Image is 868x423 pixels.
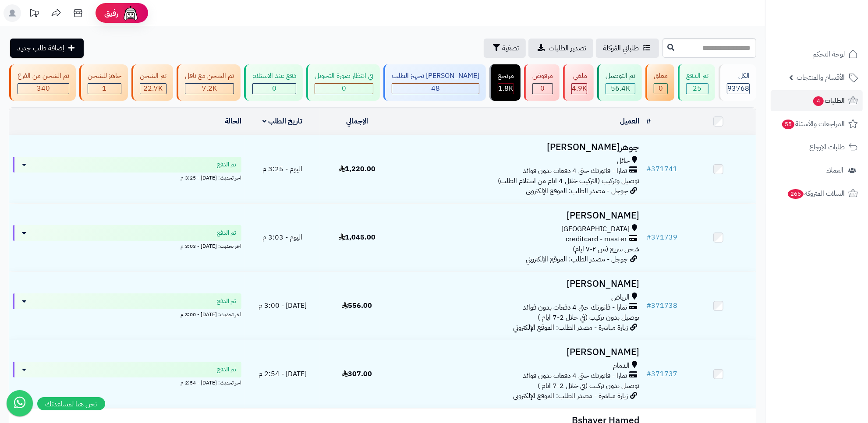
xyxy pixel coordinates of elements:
span: اليوم - 3:03 م [262,232,302,243]
span: 340 [37,83,50,94]
span: حائل [617,156,630,166]
span: العملاء [826,164,843,176]
span: الدمام [613,361,630,371]
div: في انتظار صورة التحويل [315,71,373,81]
span: # [647,300,652,311]
span: 0 [541,83,545,94]
span: 0 [272,83,276,94]
div: تم الشحن [140,71,167,81]
span: المراجعات والأسئلة [781,118,845,130]
span: تصدير الطلبات [549,43,586,53]
span: # [647,369,652,379]
div: 4948 [572,84,587,94]
a: الإجمالي [346,116,368,127]
div: معلق [654,71,668,81]
span: الرياض [612,293,630,303]
span: 22.7K [144,83,163,94]
a: # [647,116,651,127]
span: 25 [693,83,702,94]
div: مرفوض [532,71,553,81]
a: تاريخ الطلب [262,116,302,127]
a: تحديثات المنصة [23,4,45,24]
div: 48 [392,84,479,94]
span: 55 [782,120,794,129]
a: جاهز للشحن 1 [78,64,130,101]
div: ملغي [571,71,587,81]
span: 93768 [727,83,749,94]
span: 48 [431,83,440,94]
span: 56.4K [611,83,630,94]
a: تم الشحن 22.7K [130,64,175,101]
div: 56351 [606,84,635,94]
a: تم الشحن مع ناقل 7.2K [175,64,242,101]
div: تم الشحن من الفرع [18,71,69,81]
a: السلات المتروكة266 [771,183,863,204]
a: طلبات الإرجاع [771,137,863,158]
span: [DATE] - 3:00 م [259,300,307,311]
a: معلق 0 [644,64,676,101]
span: الأقسام والمنتجات [797,71,845,84]
span: 1 [103,83,107,94]
div: جاهز للشحن [88,71,121,81]
button: تصفية [484,39,526,58]
span: # [647,232,652,243]
span: جوجل - مصدر الطلب: الموقع الإلكتروني [526,186,628,196]
span: تمارا - فاتورتك حتى 4 دفعات بدون فوائد [523,371,627,381]
div: 1799 [498,84,514,94]
span: تم الدفع [217,297,236,306]
span: تمارا - فاتورتك حتى 4 دفعات بدون فوائد [523,303,627,313]
div: 0 [533,84,553,94]
span: [DATE] - 2:54 م [259,369,307,379]
div: مرتجع [498,71,514,81]
div: اخر تحديث: [DATE] - 3:00 م [13,309,241,318]
img: ai-face.png [122,4,139,22]
a: #371739 [647,232,678,243]
a: تم التوصيل 56.4K [595,64,644,101]
span: # [647,164,652,174]
span: تم الدفع [217,160,236,169]
a: مرتجع 1.8K [488,64,522,101]
a: مرفوض 0 [522,64,561,101]
a: دفع عند الاستلام 0 [242,64,305,101]
a: الطلبات4 [771,90,863,111]
span: تصفية [502,43,519,53]
a: ملغي 4.9K [561,64,595,101]
span: شحن سريع (من ٢-٧ ايام) [573,244,640,254]
div: [PERSON_NAME] تجهيز الطلب [392,71,479,81]
a: الكل93768 [717,64,758,101]
div: 25 [687,84,708,94]
span: تم الدفع [217,229,236,237]
a: #371737 [647,369,678,379]
a: العميل [620,116,640,127]
span: 0 [342,83,346,94]
span: لوحة التحكم [812,48,845,60]
span: الطلبات [812,95,845,107]
span: 1,045.00 [339,232,376,243]
span: 0 [659,83,663,94]
a: الحالة [225,116,241,127]
span: طلباتي المُوكلة [603,43,639,53]
h3: [PERSON_NAME] [398,211,639,221]
span: 307.00 [342,369,372,379]
h3: جوهر[PERSON_NAME] [398,142,639,152]
a: المراجعات والأسئلة55 [771,113,863,134]
span: طلبات الإرجاع [809,141,845,153]
div: تم الدفع [686,71,709,81]
div: اخر تحديث: [DATE] - 3:03 م [13,241,241,250]
span: 4.9K [572,83,587,94]
a: في انتظار صورة التحويل 0 [305,64,382,101]
img: logo-2.png [808,24,860,42]
span: اليوم - 3:25 م [262,164,302,174]
a: طلباتي المُوكلة [596,39,659,58]
a: [PERSON_NAME] تجهيز الطلب 48 [382,64,488,101]
div: 0 [253,84,296,94]
div: تم التوصيل [606,71,635,81]
span: 1,220.00 [339,164,376,174]
div: الكل [727,71,750,81]
h3: [PERSON_NAME] [398,347,639,357]
span: تم الدفع [217,365,236,374]
a: العملاء [771,160,863,181]
div: 0 [654,84,667,94]
div: دفع عند الاستلام [252,71,296,81]
span: 4 [813,96,824,106]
